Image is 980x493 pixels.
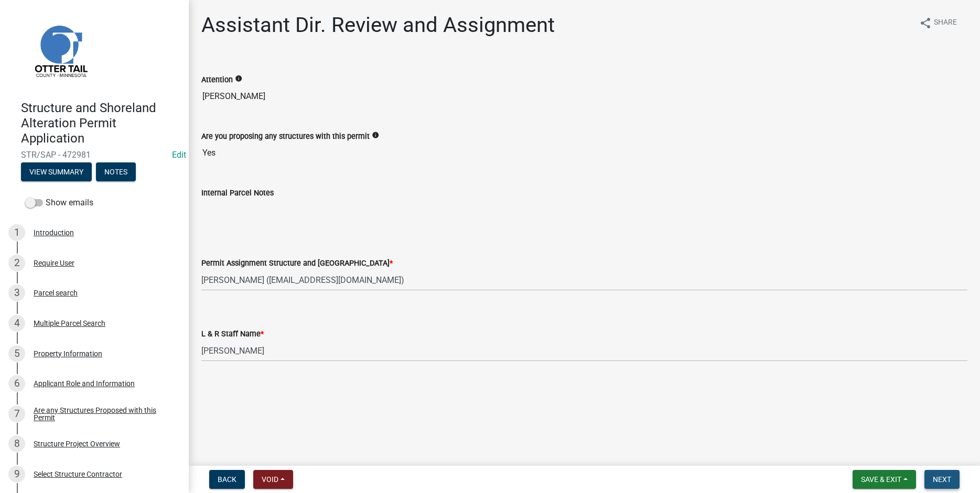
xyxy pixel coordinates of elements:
button: Void [253,470,293,489]
div: Require User [34,259,74,267]
span: Next [933,475,951,484]
label: Are you proposing any structures with this permit [201,133,370,140]
label: Attention [201,76,233,84]
span: Back [218,475,236,484]
span: STR/SAP - 472981 [21,150,168,160]
div: Parcel search [34,289,78,297]
div: Applicant Role and Information [34,380,135,387]
i: info [372,132,379,139]
i: info [235,75,242,82]
button: Next [924,470,960,489]
wm-modal-confirm: Notes [96,169,136,177]
div: 4 [8,315,25,332]
div: 2 [8,255,25,271]
button: View Summary [21,162,92,181]
i: share [919,17,932,29]
button: Back [209,470,245,489]
div: Multiple Parcel Search [34,320,105,327]
span: Save & Exit [861,475,901,484]
h4: Structure and Shoreland Alteration Permit Application [21,101,180,146]
div: 6 [8,375,25,392]
wm-modal-confirm: Edit Application Number [172,150,186,160]
div: 3 [8,284,25,301]
label: Permit Assignment Structure and [GEOGRAPHIC_DATA] [201,260,393,267]
button: Notes [96,162,136,181]
button: shareShare [911,13,965,33]
wm-modal-confirm: Summary [21,169,92,177]
h1: Assistant Dir. Review and Assignment [201,13,555,38]
a: Edit [172,150,186,160]
div: 8 [8,435,25,452]
div: Select Structure Contractor [34,470,122,478]
span: Void [262,475,278,484]
div: 9 [8,466,25,483]
label: Show emails [25,196,93,209]
div: Structure Project Overview [34,440,120,447]
div: Are any Structures Proposed with this Permit [34,407,172,421]
div: 5 [8,345,25,362]
img: Otter Tail County, Minnesota [21,11,100,90]
span: Share [934,17,957,29]
div: Introduction [34,229,74,236]
label: L & R Staff Name [201,331,264,338]
div: Property Information [34,350,102,357]
div: 1 [8,224,25,241]
label: Internal Parcel Notes [201,190,274,197]
div: 7 [8,406,25,422]
button: Save & Exit [853,470,916,489]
